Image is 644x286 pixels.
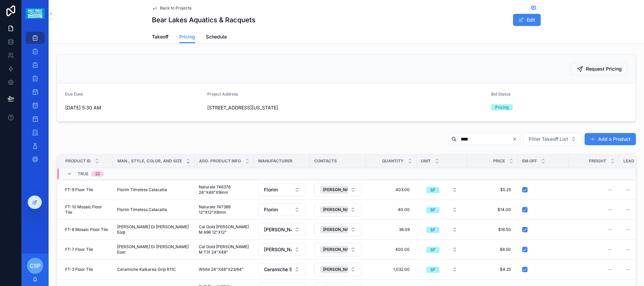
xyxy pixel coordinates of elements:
span: $6.50 [474,247,511,252]
span: Project Address [207,92,238,97]
span: Florim Timeless Calacatta [117,187,167,192]
span: 400.00 [373,247,410,252]
span: Takeoff [152,33,168,40]
span: TRUE [78,171,88,177]
a: Schedule [206,31,227,44]
div: -- [626,267,630,272]
span: FT-3 Floor Tile [65,267,93,272]
span: Schedule [206,33,227,40]
span: [PERSON_NAME] [264,226,292,233]
div: -- [626,207,630,212]
span: [PERSON_NAME] Di [PERSON_NAME] Eoer [117,244,191,255]
div: SF [430,267,435,273]
span: Ceramiche Supergres [264,266,292,273]
span: Add. Product Info [199,158,241,164]
span: FT-7 Floor Tile [65,247,93,252]
span: Cal Gold [PERSON_NAME] M A96 12"X12" [199,224,250,235]
span: 1,032.00 [373,267,410,272]
a: Takeoff [152,31,168,44]
span: [DATE] 5:30 AM [65,104,202,111]
div: -- [608,227,612,232]
span: [PERSON_NAME] [323,187,356,192]
span: 36.09 [373,227,410,232]
button: Select Button [523,133,582,146]
button: Unselect 360 [320,186,366,193]
span: $14.00 [474,207,511,212]
button: Unselect 705 [320,266,366,273]
span: Product ID [65,158,91,164]
button: Select Button [314,203,361,216]
span: Request Pricing [586,66,622,72]
button: Select Button [314,243,361,256]
button: Request Pricing [571,63,627,75]
span: CSP [30,262,41,270]
span: Em Off [522,158,537,164]
button: Edit [513,14,541,26]
span: Florim [264,206,278,213]
span: Cal Gold [PERSON_NAME] M T31 24"X48" [199,244,250,255]
div: -- [626,227,630,232]
button: Select Button [314,263,361,276]
span: Filter Takeoff List [529,136,568,142]
button: Unselect 706 [320,226,366,233]
div: -- [608,247,612,252]
span: Quantity [382,158,404,164]
span: Unit [421,158,431,164]
span: Back to Projects [160,5,191,11]
span: [PERSON_NAME] [323,227,356,232]
button: Select Button [421,263,463,276]
div: SF [430,247,435,253]
button: Clear [512,136,520,142]
span: $5.25 [474,187,511,192]
button: Select Button [421,184,463,196]
span: Man., Style, Color, and Size [117,158,182,164]
button: Select Button [421,204,463,216]
div: -- [608,207,612,212]
span: [STREET_ADDRESS][US_STATE] [207,104,486,111]
span: [PERSON_NAME] Di [PERSON_NAME] Eoql [117,224,191,235]
div: SF [430,227,435,233]
a: Back to Projects [152,5,191,11]
button: Select Button [258,183,305,196]
div: Pricing [495,104,509,110]
button: Select Button [258,263,305,276]
span: Naturale 746376 24"X48"X9mm [199,184,250,195]
span: Due Date [65,92,83,97]
div: -- [608,187,612,192]
button: Select Button [314,183,361,197]
span: Manufacturer [258,158,292,164]
div: -- [608,267,612,272]
img: App logo [26,8,44,19]
h1: Bear Lakes Aquatics & Racquets [152,15,256,25]
span: Florim [264,186,278,193]
span: [PERSON_NAME] [323,267,356,272]
button: Unselect 706 [320,246,366,253]
span: Pricing [179,33,195,40]
span: [PERSON_NAME] [264,246,292,253]
span: Florim Timeless Calacatta [117,207,167,212]
span: [PERSON_NAME] [323,207,356,212]
span: FT-8 Mosaic Floor Tile [65,227,108,232]
button: Unselect 360 [320,206,366,213]
span: [PERSON_NAME] [323,247,356,252]
button: Select Button [258,203,305,216]
button: Select Button [314,223,361,236]
button: Add a Product [585,133,636,145]
button: Select Button [258,223,305,236]
span: Bid Status [491,92,510,97]
button: Select Button [421,224,463,236]
button: Select Button [421,243,463,256]
span: $4.25 [474,267,511,272]
span: FT-9 Floor Tile [65,187,93,192]
span: Freight [589,158,606,164]
span: 40.00 [373,207,410,212]
button: Select Button [258,243,305,256]
span: 403.00 [373,187,410,192]
div: -- [626,187,630,192]
div: scrollable content [22,27,49,174]
div: 22 [95,171,100,177]
span: FT-10 Mosaic Floor Tile [65,204,109,215]
span: Contacts [314,158,337,164]
span: Ceramiche Kalkarea Grip R11C [117,267,176,272]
